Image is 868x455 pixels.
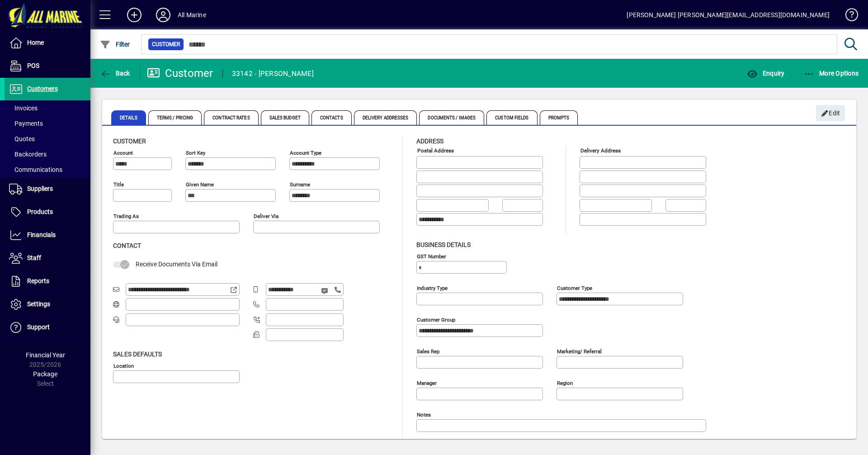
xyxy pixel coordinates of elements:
span: Filter [100,41,130,48]
span: Customer [152,40,180,49]
mat-label: Sort key [186,150,205,156]
div: Customer [147,66,213,81]
span: Payments [9,120,43,127]
a: Products [5,201,90,223]
span: More Options [804,70,859,77]
span: Back [100,70,130,77]
div: 33142 - [PERSON_NAME] [232,66,314,81]
button: Send SMS [315,280,336,302]
span: Custom Fields [486,110,537,125]
mat-label: Manager [417,379,437,386]
button: Edit [816,105,845,121]
a: Payments [5,116,90,131]
a: Settings [5,293,90,316]
button: Profile [149,7,178,23]
mat-label: Title [113,181,124,188]
mat-label: GST Number [417,253,446,259]
div: All Marine [178,8,206,22]
span: Details [111,110,146,125]
span: Terms / Pricing [148,110,202,125]
span: Support [27,323,50,331]
mat-label: Industry type [417,284,448,291]
span: Invoices [9,104,38,112]
span: Package [33,370,57,378]
a: Financials [5,224,90,246]
a: Communications [5,162,90,177]
span: Sales defaults [113,351,162,358]
span: Communications [9,166,62,173]
span: Enquiry [747,70,784,77]
mat-label: Customer group [417,316,455,322]
div: [PERSON_NAME] [PERSON_NAME][EMAIL_ADDRESS][DOMAIN_NAME] [627,8,830,22]
span: Customer [113,137,146,145]
a: Home [5,32,90,54]
span: Staff [27,254,41,261]
span: Documents / Images [419,110,484,125]
span: Financials [27,231,56,238]
a: Staff [5,247,90,270]
span: POS [27,62,39,69]
mat-label: Trading as [113,213,139,219]
span: Reports [27,277,49,284]
button: Back [98,65,132,81]
span: Suppliers [27,185,53,192]
a: Quotes [5,131,90,147]
span: Prompts [540,110,578,125]
span: Contacts [311,110,352,125]
mat-label: Given name [186,181,214,188]
span: Contact [113,242,141,249]
mat-label: Deliver via [254,213,278,219]
button: More Options [802,65,861,81]
span: Edit [821,106,840,121]
mat-label: Location [113,362,134,369]
mat-label: Region [557,379,573,386]
a: Support [5,316,90,339]
span: Backorders [9,151,47,158]
mat-label: Marketing/ Referral [557,348,602,354]
span: Financial Year [26,351,65,359]
a: Backorders [5,147,90,162]
mat-label: Account Type [290,150,321,156]
span: Address [416,137,443,145]
mat-label: Surname [290,181,310,188]
span: Contract Rates [204,110,258,125]
button: Add [120,7,149,23]
span: Receive Documents Via Email [136,261,217,268]
span: Sales Budget [261,110,309,125]
a: Knowledge Base [839,2,857,31]
mat-label: Account [113,150,133,156]
mat-label: Notes [417,411,431,417]
span: Quotes [9,135,35,142]
span: Home [27,39,44,46]
button: Enquiry [745,65,787,81]
span: Customers [27,85,58,92]
a: Suppliers [5,178,90,200]
app-page-header-button: Back [90,65,140,81]
mat-label: Customer type [557,284,592,291]
a: Reports [5,270,90,293]
a: Invoices [5,100,90,116]
mat-label: Sales rep [417,348,439,354]
a: POS [5,55,90,77]
span: Products [27,208,53,215]
span: Delivery Addresses [354,110,417,125]
span: Settings [27,300,50,308]
span: Business details [416,241,471,248]
button: Filter [98,36,132,52]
